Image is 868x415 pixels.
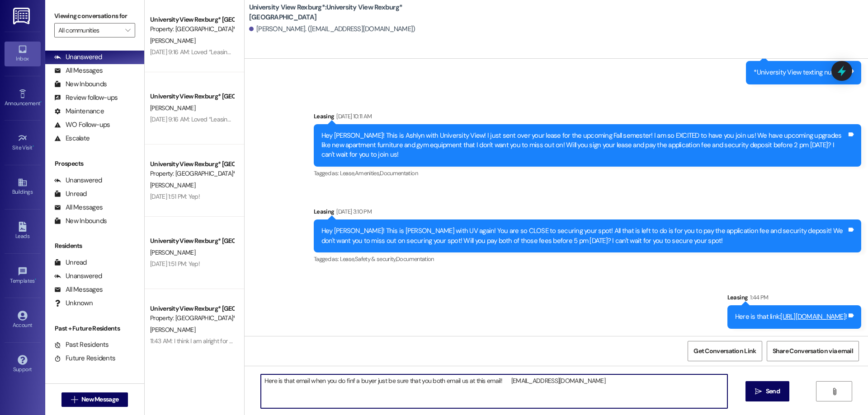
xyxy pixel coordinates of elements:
div: 1:44 PM [748,293,768,302]
div: Hey [PERSON_NAME]! This is Ashlyn with University View! I just sent over your lease for the upcom... [321,131,847,160]
div: *University View texting number [754,68,847,77]
span: [PERSON_NAME] [150,104,195,112]
button: Get Conversation Link [688,341,762,361]
span: Share Conversation via email [773,346,853,356]
div: Leasing [314,112,861,124]
div: [DATE] 3:10 PM [334,207,372,216]
span: Documentation [396,255,434,263]
span: • [35,276,36,283]
div: Prospects [45,159,144,168]
span: New Message [81,395,118,404]
span: Lease , [340,169,355,177]
div: University View Rexburg* [GEOGRAPHIC_DATA] [150,304,234,313]
div: [DATE] 1:51 PM: Yep! [150,260,200,268]
div: Tagged as: [314,252,861,266]
span: • [33,143,34,149]
a: Support [5,352,41,377]
a: Templates • [5,264,41,288]
div: Unread [54,189,87,199]
i:  [755,388,762,395]
div: Leasing [314,207,861,219]
span: Get Conversation Link [693,346,756,356]
b: University View Rexburg*: University View Rexburg* [GEOGRAPHIC_DATA] [249,3,430,22]
div: [DATE] 9:16 AM: Loved “Leasing ([GEOGRAPHIC_DATA]*): Hey [PERSON_NAME]! T…” [150,115,368,123]
div: Review follow-ups [54,93,118,103]
div: Unanswered [54,271,102,281]
span: [PERSON_NAME] [150,37,195,45]
div: All Messages [54,203,103,212]
div: [PERSON_NAME]. ([EMAIL_ADDRESS][DOMAIN_NAME]) [249,24,415,34]
div: Property: [GEOGRAPHIC_DATA]* [150,313,234,323]
button: Send [745,381,789,401]
span: Lease , [340,255,355,263]
div: Tagged as: [314,167,861,180]
div: Past + Future Residents [45,324,144,333]
span: [PERSON_NAME] [150,326,195,334]
a: Leads [5,219,41,243]
div: Past Residents [54,340,109,350]
div: Maintenance [54,107,104,116]
a: Buildings [5,175,41,199]
button: Share Conversation via email [767,341,859,361]
div: Escalate [54,134,90,143]
button: New Message [61,392,128,407]
span: Send [766,387,780,396]
div: Unanswered [54,52,102,62]
div: Property: [GEOGRAPHIC_DATA]* [150,169,234,178]
span: Safety & security , [355,255,396,263]
i:  [125,27,130,34]
div: Unread [54,258,87,267]
span: • [40,99,42,105]
div: New Inbounds [54,216,107,226]
span: Documentation [380,169,418,177]
div: Hey [PERSON_NAME]! This is [PERSON_NAME] with UV again! You are so CLOSE to securing your spot! A... [321,226,847,246]
div: 11:43 AM: I think I am alright for now, but thank you very much! [150,337,310,345]
a: Account [5,308,41,332]
span: Amenities , [355,169,380,177]
a: [URL][DOMAIN_NAME] [780,312,845,321]
i:  [831,388,838,395]
div: University View Rexburg* [GEOGRAPHIC_DATA] [150,159,234,169]
div: [DATE] 10:11 AM [334,112,372,121]
div: WO Follow-ups [54,120,110,130]
a: Site Visit • [5,131,41,155]
img: ResiDesk Logo [13,8,32,24]
div: University View Rexburg* [GEOGRAPHIC_DATA] [150,236,234,246]
div: Leasing [727,293,861,305]
div: New Inbounds [54,79,107,89]
div: Unknown [54,298,93,308]
div: [DATE] 9:16 AM: Loved “Leasing ([GEOGRAPHIC_DATA]*): Hey [PERSON_NAME]! T…” [150,48,368,56]
textarea: Here is that email when you do finf a buyer just be sure that you both email us at this email! [E... [261,374,727,408]
span: [PERSON_NAME] [150,248,195,256]
div: Property: [GEOGRAPHIC_DATA]* [150,24,234,34]
div: All Messages [54,66,103,75]
input: All communities [58,23,121,37]
div: All Messages [54,285,103,294]
div: Future Residents [54,354,115,363]
div: [DATE] 1:51 PM: Yep! [150,192,200,201]
span: [PERSON_NAME] [150,181,195,189]
div: Residents [45,241,144,251]
div: University View Rexburg* [GEOGRAPHIC_DATA] [150,15,234,24]
div: Here is that link: ! [735,312,847,322]
label: Viewing conversations for [54,9,135,23]
i:  [71,396,78,403]
div: Unanswered [54,176,102,185]
a: Inbox [5,42,41,66]
div: University View Rexburg* [GEOGRAPHIC_DATA] [150,92,234,101]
